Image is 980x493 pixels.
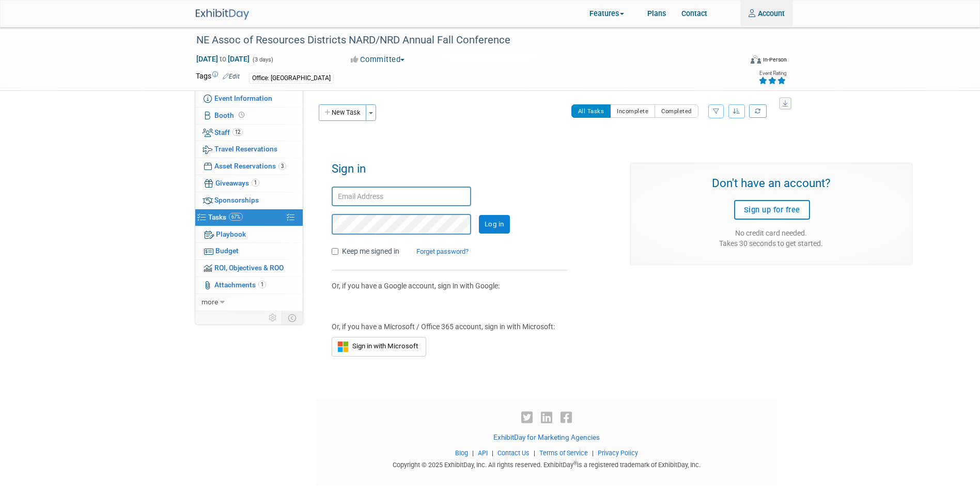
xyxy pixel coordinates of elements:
span: Budget [215,246,239,255]
a: Booth [195,107,303,124]
a: Playbook [195,226,303,243]
sup: ® [573,460,577,466]
span: 3 [278,162,286,170]
span: Giveaways [215,179,259,187]
span: Booth not reserved yet [237,111,246,119]
span: (3 days) [252,56,273,63]
span: 1 [258,281,266,288]
a: Privacy Policy [598,449,638,457]
span: Asset Reservations [214,162,286,170]
a: Forget password? [401,248,469,255]
button: New Task [319,104,366,121]
h3: Don't have an account? [636,177,906,192]
span: more [201,298,218,306]
a: Account [741,1,792,26]
button: Sign in with Microsoft [332,337,426,357]
img: ExhibitDay [196,9,249,20]
span: Or, if you have a Google account, sign in with Google: [332,282,500,290]
div: Event Format [702,54,787,69]
div: Takes 30 seconds to get started. [636,238,906,249]
button: Incomplete [610,104,655,118]
div: Or, if you have a Microsoft / Office 365 account, sign in with Microsoft: [332,321,559,332]
a: Event Information [195,90,303,107]
a: Twitter [519,410,538,425]
a: ROI, Objectives & ROO [195,260,303,276]
a: ExhibitDay for Marketing Agencies [493,433,600,441]
a: Edit [223,73,240,80]
a: Sign up for free [734,200,810,220]
div: NE Assoc of Resources Districts NARD/NRD Annual Fall Conference [193,31,737,50]
div: No credit card needed. [636,228,906,238]
a: Features [582,2,640,27]
span: Sign in with Microsoft [349,342,418,350]
button: All Tasks [571,104,611,118]
a: Terms of Service [539,449,588,457]
div: Office: [GEOGRAPHIC_DATA] [249,73,334,84]
div: Event Rating [758,71,786,76]
span: 12 [232,128,243,136]
span: 1 [252,179,259,187]
img: Format-Inperson.png [751,55,761,64]
span: | [489,449,496,457]
a: Tasks67% [195,209,303,226]
a: Sponsorships [195,192,303,209]
input: Log in [479,215,510,234]
span: to [218,55,228,63]
span: Travel Reservations [214,145,277,153]
a: Attachments1 [195,277,303,294]
span: Tasks [208,213,243,221]
span: 67% [229,213,243,221]
td: Tags [196,71,240,84]
td: Toggle Event Tabs [282,311,303,325]
h1: Sign in [332,162,615,181]
a: LinkedIn [538,410,558,425]
div: In-Person [763,56,787,64]
a: Asset Reservations3 [195,158,303,175]
a: Refresh [749,104,767,118]
button: Committed [347,54,409,65]
a: Plans [640,1,674,26]
span: [DATE] [DATE] [196,54,250,64]
span: Playbook [216,230,246,238]
div: Copyright © 2025 ExhibitDay, Inc. All rights reserved. ExhibitDay is a registered trademark of Ex... [316,458,777,470]
td: Personalize Event Tab Strip [264,311,282,325]
a: Facebook [558,410,574,425]
span: Attachments [214,281,266,289]
span: Staff [214,128,243,136]
span: | [589,449,596,457]
a: Blog [455,449,468,457]
iframe: Sign in with Google Button [326,295,432,318]
label: Keep me signed in [342,246,399,256]
a: more [195,294,303,311]
span: Booth [214,111,246,119]
a: Staff12 [195,125,303,141]
a: Giveaways1 [195,175,303,192]
a: API [478,449,488,457]
button: Completed [655,104,698,118]
span: | [470,449,476,457]
a: Contact [674,1,715,26]
a: Budget [195,243,303,259]
span: | [531,449,538,457]
a: Contact Us [497,449,530,457]
img: Sign in with Microsoft [337,341,349,352]
input: Email Address [332,187,471,207]
span: ROI, Objectives & ROO [214,264,284,272]
span: Sponsorships [214,196,259,204]
span: Event Information [214,94,272,102]
a: Travel Reservations [195,141,303,158]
